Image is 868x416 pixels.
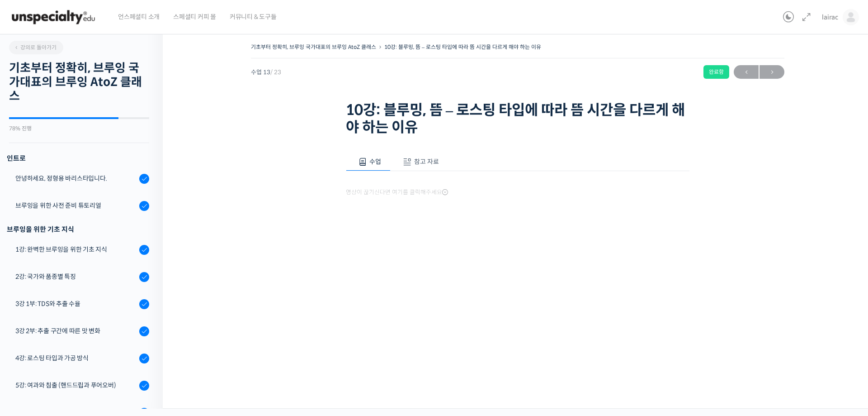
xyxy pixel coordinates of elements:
span: 강의로 돌아가기 [14,44,57,51]
a: 다음→ [759,65,784,79]
h3: 인트로 [7,152,149,164]
span: 참고 자료 [414,158,439,166]
div: 브루잉을 위한 사전 준비 튜토리얼 [15,201,137,210]
div: 완료함 [703,65,729,79]
a: ←이전 [734,65,759,79]
a: 강의로 돌아가기 [9,41,63,54]
div: 3강 1부: TDS와 추출 수율 [15,299,137,309]
a: 기초부터 정확히, 브루잉 국가대표의 브루잉 AtoZ 클래스 [251,43,376,50]
div: 5강: 여과와 침출 (핸드드립과 푸어오버) [15,380,137,390]
span: → [759,66,784,78]
div: 3강 2부: 추출 구간에 따른 맛 변화 [15,326,137,336]
h2: 기초부터 정확히, 브루잉 국가대표의 브루잉 AtoZ 클래스 [9,61,149,104]
span: 영상이 끊기신다면 여기를 클릭해주세요 [346,189,448,196]
div: 4강: 로스팅 타입과 가공 방식 [15,353,137,363]
div: 78% 진행 [9,126,149,131]
span: 수업 13 [251,69,281,75]
div: 1강: 완벽한 브루잉을 위한 기초 지식 [15,244,137,254]
a: 10강: 블루밍, 뜸 – 로스팅 타입에 따라 뜸 시간을 다르게 해야 하는 이유 [384,43,541,50]
span: / 23 [270,68,281,76]
span: 수업 [369,158,381,166]
div: 2강: 국가와 품종별 특징 [15,272,137,282]
div: 브루잉을 위한 기초 지식 [7,223,149,235]
span: ← [734,66,759,78]
h1: 10강: 블루밍, 뜸 – 로스팅 타입에 따라 뜸 시간을 다르게 해야 하는 이유 [346,101,689,136]
div: 안녕하세요, 정형용 바리스타입니다. [15,173,137,183]
span: lairac [822,13,838,21]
